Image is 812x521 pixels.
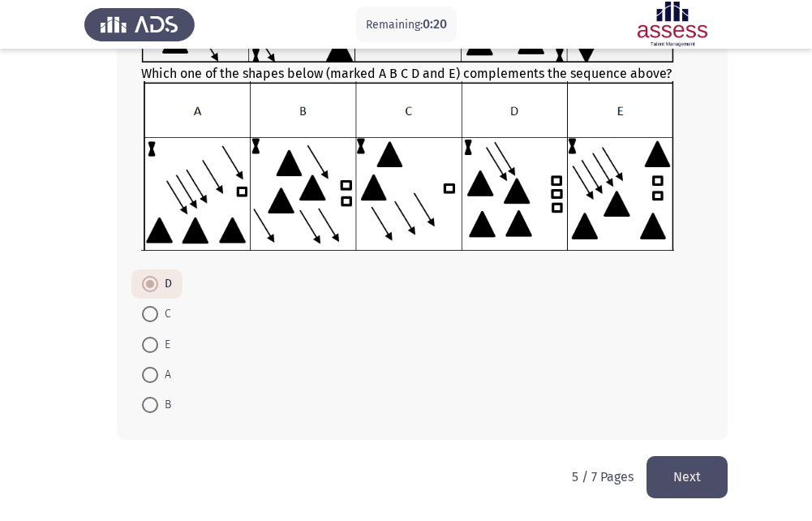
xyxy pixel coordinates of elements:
[572,469,634,484] p: 5 / 7 Pages
[84,2,195,47] img: Assess Talent Management logo
[158,304,171,324] span: C
[158,335,170,355] span: E
[366,15,447,35] p: Remaining:
[158,395,171,415] span: B
[158,274,172,294] span: D
[141,81,674,250] img: UkFYYV8wODhfQi5wbmcxNjkxMzI5ODk2OTU4.png
[617,2,728,47] img: Assessment logo of Assessment En (Focus & 16PD)
[423,16,447,32] span: 0:20
[647,456,728,497] button: load next page
[158,365,171,385] span: A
